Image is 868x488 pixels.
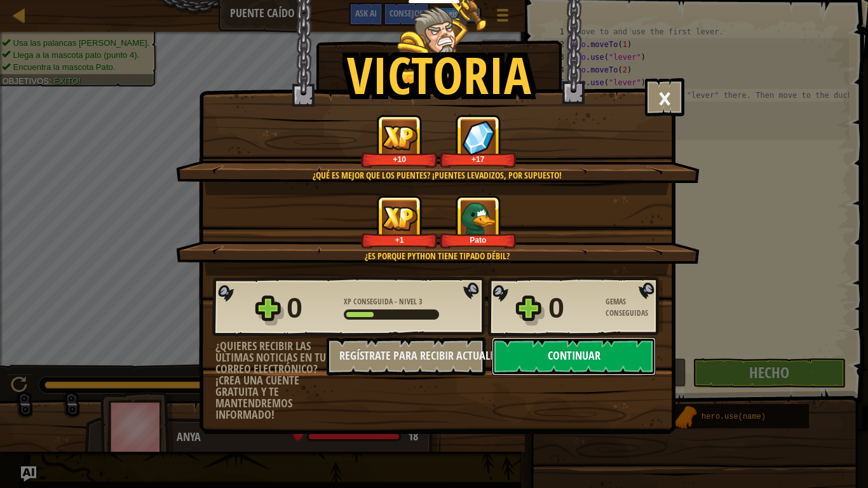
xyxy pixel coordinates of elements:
[327,337,485,376] button: Regístrate para recibir actualizaciones.
[442,154,514,164] div: +17
[645,78,684,116] button: ×
[347,47,531,103] h1: Victoria
[236,250,637,262] div: ¿Es porque Python tiene tipado débil?
[382,206,417,231] img: XP Conseguida
[419,296,423,307] span: 3
[344,296,395,307] span: XP Conseguida
[344,296,423,308] div: -
[363,154,435,164] div: +10
[492,337,656,376] button: Continuar
[236,169,637,182] div: ¿Qué es mejor que los puentes? ¡Puentes levadizos, por supuesto!
[606,296,663,319] div: Gemas Conseguidas
[548,288,598,329] div: 0
[462,120,495,155] img: Gemas Conseguidas
[363,235,435,245] div: +1
[382,125,417,150] img: XP Conseguida
[442,235,514,245] div: Pato
[215,341,327,421] div: ¿Quieres recibir las últimas noticias en tu correo electrónico? ¡Crea una cuente gratuita y te ma...
[397,296,419,307] span: Nivel
[461,201,496,236] img: Nuevo artículo
[287,288,336,329] div: 0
